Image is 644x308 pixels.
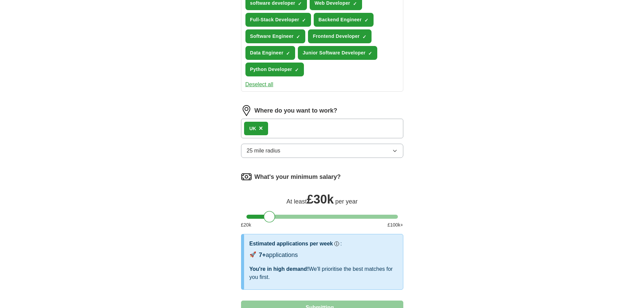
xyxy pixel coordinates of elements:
[245,13,311,27] button: Full-Stack Developer✓
[255,106,337,115] label: Where do you want to work?
[318,16,362,23] span: Backend Engineer
[313,33,360,40] span: Frontend Developer
[362,34,366,40] span: ✓
[250,49,284,56] span: Data Engineer
[259,123,263,134] button: ×
[295,67,299,73] span: ✓
[298,46,377,60] button: Junior Software Developer✓
[259,251,298,260] div: applications
[307,192,334,206] span: £ 30k
[250,33,294,40] span: Software Engineer
[249,266,309,272] span: You're in high demand!
[259,252,266,258] span: 7+
[255,172,341,182] label: What's your minimum salary?
[249,265,398,281] div: We'll prioritise the best matches for you first.
[249,251,256,259] span: 🚀
[308,29,372,43] button: Frontend Developer✓
[364,18,368,23] span: ✓
[249,240,333,248] h3: Estimated applications per week
[241,144,403,158] button: 25 mile radius
[353,1,357,6] span: ✓
[241,105,252,116] img: location.png
[298,1,302,6] span: ✓
[259,124,263,132] span: ×
[245,63,304,76] button: Python Developer✓
[302,18,306,23] span: ✓
[296,34,300,40] span: ✓
[286,198,307,205] span: At least
[303,49,365,56] span: Junior Software Developer
[340,240,342,248] h3: :
[241,221,251,229] span: £ 20 k
[286,51,290,56] span: ✓
[250,66,292,73] span: Python Developer
[335,198,358,205] span: per year
[245,46,295,60] button: Data Engineer✓
[245,80,273,89] button: Deselect all
[245,29,306,43] button: Software Engineer✓
[314,13,374,27] button: Backend Engineer✓
[368,51,372,56] span: ✓
[247,147,281,155] span: 25 mile radius
[250,16,300,23] span: Full-Stack Developer
[249,125,256,132] div: UK
[241,171,252,182] img: salary.png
